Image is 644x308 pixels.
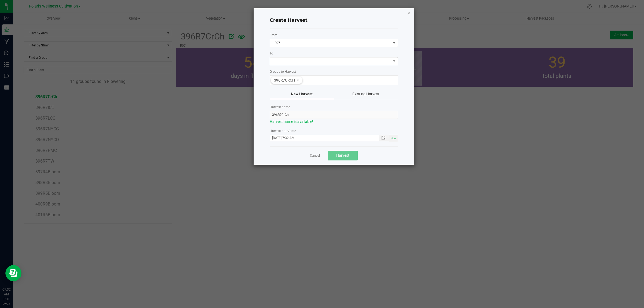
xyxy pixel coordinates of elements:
[270,69,398,74] label: Groups to Harvest
[270,33,398,38] label: From
[270,39,391,47] span: R07
[270,135,373,141] input: MM/dd/yyyy HH:MM a
[379,135,389,141] span: Toggle popup
[334,89,398,99] button: Existing Harvest
[274,78,295,82] span: 396R7CrCh
[5,265,21,281] iframe: Resource center
[391,137,396,140] span: Now
[270,17,398,24] h4: Create Harvest
[270,105,398,109] label: Harvest name
[336,153,349,157] span: Harvest
[270,89,334,99] button: New Harvest
[270,119,398,124] div: Harvest name is available!
[270,51,398,56] label: To
[328,151,358,160] button: Harvest
[310,153,320,158] a: Cancel
[270,129,398,133] label: Harvest date/time
[270,111,398,119] input: e.g. CR1-2021-01-01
